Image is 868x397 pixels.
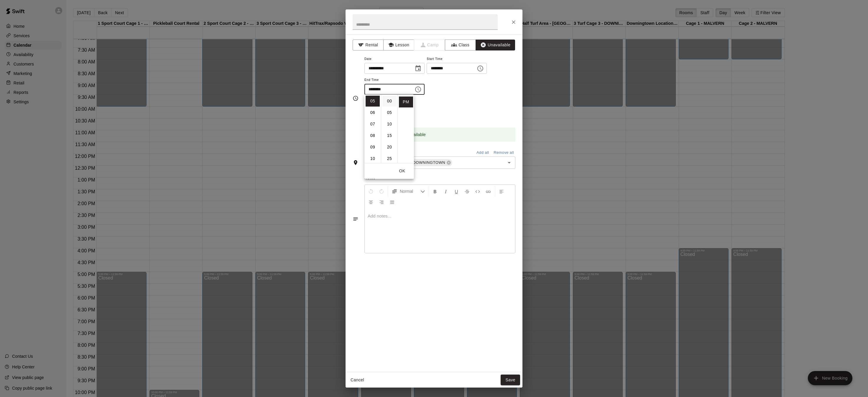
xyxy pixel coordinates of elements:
li: 15 minutes [382,130,397,141]
button: Center Align [366,197,376,207]
li: PM [399,97,413,107]
button: Unavailable [476,40,515,50]
span: Normal [400,188,420,194]
span: Start Time [427,55,487,63]
button: Class [445,40,476,50]
button: Undo [366,186,376,197]
button: Insert Link [483,186,493,197]
button: Choose date, selected date is Oct 11, 2025 [412,63,424,74]
svg: Timing [353,95,359,101]
li: 10 hours [366,153,380,164]
li: 0 minutes [382,96,397,107]
li: 5 hours [366,96,380,107]
button: Format Underline [451,186,461,197]
li: 8 hours [366,130,380,141]
button: Close [508,17,519,27]
button: Choose time, selected time is 1:00 PM [474,63,486,74]
svg: Notes [353,216,359,222]
button: Cancel [348,375,367,385]
button: Remove all [492,148,515,157]
li: 5 minutes [382,107,397,118]
span: End Time [364,76,425,84]
button: Format Italics [441,186,451,197]
button: Formatting Options [389,186,428,197]
button: Format Strikethrough [462,186,472,197]
button: Open [505,159,513,167]
button: OK [393,166,412,177]
li: 7 hours [366,119,380,130]
svg: Rooms [353,160,359,166]
ul: Select hours [364,94,381,163]
button: Add all [473,148,492,157]
li: 20 minutes [382,142,397,153]
span: Date [364,55,425,63]
button: Insert Code [473,186,483,197]
span: Notes [365,174,515,183]
li: 6 hours [366,107,380,118]
button: Right Align [377,197,387,207]
button: Left Align [497,186,507,197]
li: 9 hours [366,142,380,153]
ul: Select minutes [381,94,397,163]
button: Format Bold [430,186,440,197]
button: Justify Align [387,197,397,207]
li: 10 minutes [382,119,397,130]
button: Lesson [383,40,414,50]
button: Save [501,375,520,385]
button: Rental [353,40,384,50]
li: 25 minutes [382,153,397,164]
span: Camps can only be created in the Services page [414,40,445,50]
button: Choose time, selected time is 5:45 PM [412,84,424,95]
ul: Select meridiem [397,94,414,163]
button: Redo [377,186,387,197]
